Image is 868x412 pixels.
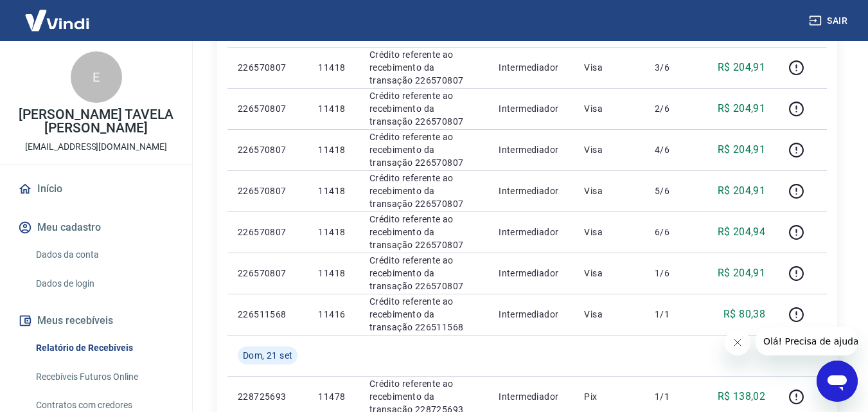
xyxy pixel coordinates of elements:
p: Visa [584,143,634,156]
p: 226570807 [238,102,297,115]
p: 1/6 [655,267,693,280]
p: 11418 [318,102,348,115]
p: Crédito referente ao recebimento da transação 226511568 [369,295,478,334]
p: Intermediador [499,184,563,197]
p: Intermediador [499,308,563,321]
p: Intermediador [499,267,563,280]
p: Crédito referente ao recebimento da transação 226570807 [369,130,478,169]
p: Visa [584,184,634,197]
p: 11418 [318,61,348,74]
p: R$ 204,91 [718,142,766,157]
p: Intermediador [499,61,563,74]
p: Intermediador [499,143,563,156]
a: Início [15,175,177,203]
p: 6/6 [655,226,693,238]
p: 5/6 [655,184,693,197]
a: Relatório de Recebíveis [31,335,177,361]
p: Visa [584,102,634,115]
p: 226511568 [238,308,297,321]
p: 1/1 [655,390,693,403]
p: Visa [584,226,634,238]
p: 11418 [318,226,348,238]
p: 226570807 [238,267,297,280]
p: Crédito referente ao recebimento da transação 226570807 [369,48,478,87]
p: [EMAIL_ADDRESS][DOMAIN_NAME] [25,140,167,154]
p: [PERSON_NAME] TAVELA [PERSON_NAME] [10,108,182,135]
span: Dom, 21 set [243,349,292,362]
p: Intermediador [499,102,563,115]
p: 4/6 [655,143,693,156]
img: Vindi [15,1,99,40]
iframe: Mensagem da empresa [756,327,858,355]
p: 226570807 [238,143,297,156]
p: Crédito referente ao recebimento da transação 226570807 [369,89,478,128]
a: Dados de login [31,271,177,297]
p: Intermediador [499,226,563,238]
p: R$ 204,91 [718,183,766,199]
a: Recebíveis Futuros Online [31,364,177,390]
p: Visa [584,267,634,280]
p: 226570807 [238,61,297,74]
p: Crédito referente ao recebimento da transação 226570807 [369,254,478,292]
p: Intermediador [499,390,563,403]
p: 1/1 [655,308,693,321]
p: Visa [584,308,634,321]
p: R$ 204,91 [718,265,766,281]
button: Sair [806,9,853,33]
p: R$ 80,38 [723,307,765,322]
p: Visa [584,61,634,74]
iframe: Fechar mensagem [725,330,750,355]
p: 3/6 [655,61,693,74]
div: E [71,51,122,103]
p: 226570807 [238,226,297,238]
p: 11416 [318,308,348,321]
p: R$ 138,02 [718,389,766,404]
a: Dados da conta [31,242,177,268]
p: R$ 204,91 [718,60,766,75]
iframe: Botão para abrir a janela de mensagens [817,361,858,402]
p: 11418 [318,267,348,280]
span: Olá! Precisa de ajuda? [8,9,108,19]
p: Crédito referente ao recebimento da transação 226570807 [369,172,478,210]
p: 2/6 [655,102,693,115]
p: 11418 [318,184,348,197]
p: R$ 204,94 [718,224,766,240]
button: Meus recebíveis [15,307,177,335]
p: 11418 [318,143,348,156]
p: Crédito referente ao recebimento da transação 226570807 [369,213,478,251]
p: 11478 [318,390,348,403]
p: Pix [584,390,634,403]
p: 228725693 [238,390,297,403]
p: R$ 204,91 [718,101,766,116]
p: 226570807 [238,184,297,197]
button: Meu cadastro [15,213,177,242]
